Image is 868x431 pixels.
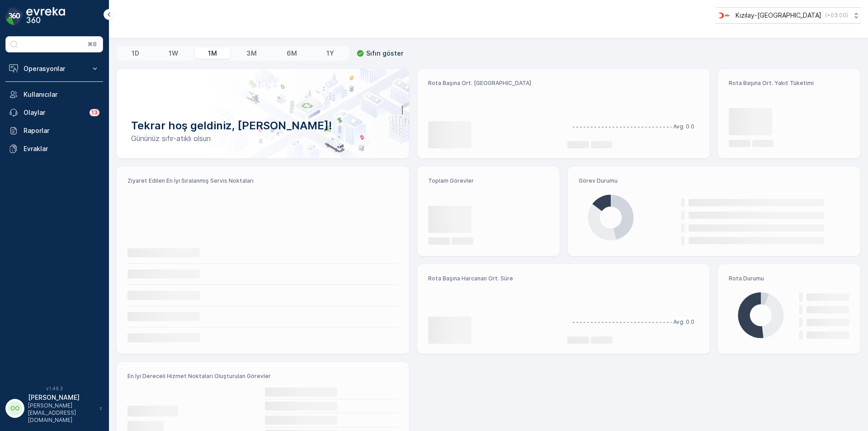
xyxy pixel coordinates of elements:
p: ( +03:00 ) [825,12,848,19]
p: 1M [208,49,217,58]
img: logo [5,7,24,25]
p: Sıfırı göster [366,49,403,58]
p: Kızılay-[GEOGRAPHIC_DATA] [736,11,821,20]
div: OO [8,401,22,416]
p: [PERSON_NAME] [28,393,95,402]
p: Gününüz sıfır-atıklı olsun [131,133,395,144]
p: 6M [287,49,297,58]
p: Rota Başına Harcanan Ort. Süre [428,275,560,282]
p: 1Y [326,49,334,58]
p: 3M [246,49,257,58]
p: Rota Başına Ort. Yakıt Tüketimi [729,80,849,87]
p: Raporlar [24,126,99,135]
a: Raporlar [5,122,103,140]
p: Kullanıcılar [24,90,99,99]
p: Toplam Görevler [428,177,549,185]
a: Olaylar13 [5,104,103,122]
p: ⌘B [88,41,97,48]
button: Kızılay-[GEOGRAPHIC_DATA](+03:00) [716,7,861,24]
p: Tekrar hoş geldiniz, [PERSON_NAME]! [131,118,395,133]
p: Görev Durumu [579,177,849,185]
p: Rota Durumu [729,275,849,282]
p: Rota Başına Ort. [GEOGRAPHIC_DATA] [428,80,560,87]
a: Evraklar [5,140,103,158]
img: logo_dark-DEwI_e13.png [26,7,65,25]
p: En İyi Dereceli Hizmet Noktaları Oluşturulan Görevler [127,373,398,380]
p: 13 [91,109,98,116]
button: OO[PERSON_NAME][PERSON_NAME][EMAIL_ADDRESS][DOMAIN_NAME] [5,393,103,424]
p: Ziyaret Edilen En İyi Sıralanmış Servis Noktaları [127,177,398,185]
a: Kullanıcılar [5,85,103,104]
img: k%C4%B1z%C4%B1lay.png [716,10,732,20]
span: v 1.49.3 [5,386,103,391]
p: 1W [169,49,178,58]
p: Operasyonlar [24,64,85,73]
button: Operasyonlar [5,60,103,78]
p: Olaylar [24,108,84,117]
p: 1D [132,49,139,58]
p: Evraklar [24,144,99,153]
p: [PERSON_NAME][EMAIL_ADDRESS][DOMAIN_NAME] [28,402,95,424]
